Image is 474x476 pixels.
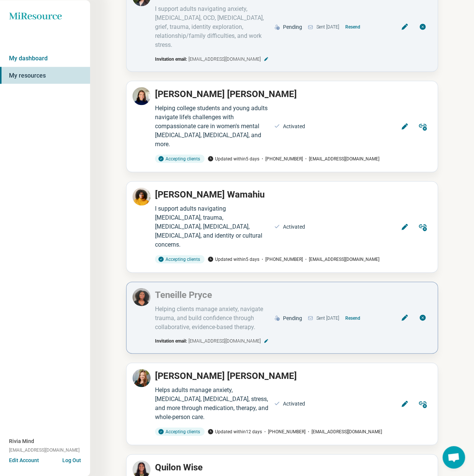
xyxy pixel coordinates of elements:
[155,337,187,344] span: Invitation email:
[283,400,305,407] div: Activated
[9,437,34,445] span: Rivia Mind
[283,223,305,231] div: Activated
[303,155,379,162] span: [EMAIL_ADDRESS][DOMAIN_NAME]
[155,55,187,62] span: Invitation email:
[155,87,297,100] p: [PERSON_NAME] [PERSON_NAME]
[208,256,259,262] span: Updated within 5 days
[442,446,465,469] div: Open chat
[342,312,363,324] button: Resend
[155,255,205,263] div: Accepting clients
[262,428,305,435] span: [PHONE_NUMBER]
[303,256,379,262] span: [EMAIL_ADDRESS][DOMAIN_NAME]
[305,428,382,435] span: [EMAIL_ADDRESS][DOMAIN_NAME]
[283,314,302,322] div: Pending
[259,155,303,162] span: [PHONE_NUMBER]
[155,304,269,331] div: Helping clients manage anxiety, navigate trauma, and build confidence through collaborative, evid...
[9,446,80,453] span: [EMAIL_ADDRESS][DOMAIN_NAME]
[155,288,212,301] p: Teneille Pryce
[188,337,261,344] span: [EMAIL_ADDRESS][DOMAIN_NAME]
[155,427,205,436] div: Accepting clients
[155,187,265,201] p: [PERSON_NAME] Wamahiu
[259,256,303,262] span: [PHONE_NUMBER]
[155,385,269,421] div: Helps adults manage anxiety, [MEDICAL_DATA], [MEDICAL_DATA], stress, and more through medication,...
[155,154,205,163] div: Accepting clients
[62,456,81,462] button: Log Out
[155,4,269,49] div: I support adults navigating anxiety, [MEDICAL_DATA], OCD, [MEDICAL_DATA], grief, trauma, identity...
[283,23,302,31] div: Pending
[208,428,262,435] span: Updated within 12 days
[283,122,305,130] div: Activated
[155,204,269,249] div: I support adults navigating [MEDICAL_DATA], trauma, [MEDICAL_DATA], [MEDICAL_DATA], [MEDICAL_DATA...
[208,155,259,162] span: Updated within 5 days
[155,369,297,382] p: [PERSON_NAME] [PERSON_NAME]
[307,21,384,33] div: Sent [DATE]
[155,103,269,148] div: Helping college students and young adults navigate life’s challenges with compassionate care in w...
[9,456,39,464] button: Edit Account
[188,55,261,62] span: [EMAIL_ADDRESS][DOMAIN_NAME]
[307,312,384,324] div: Sent [DATE]
[342,21,363,33] button: Resend
[155,460,203,474] p: Quilon Wise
